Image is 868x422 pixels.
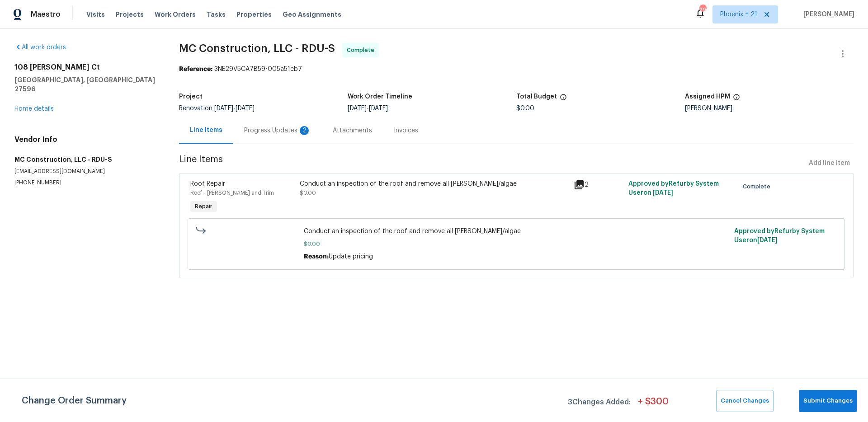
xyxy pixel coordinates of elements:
[14,135,157,144] h4: Vendor Info
[685,94,730,100] h5: Assigned HPM
[348,105,367,112] span: [DATE]
[179,65,854,74] div: 3NE29V5CA7B59-005a51eb7
[155,10,196,19] span: Work Orders
[14,179,157,187] p: [PHONE_NUMBER]
[190,181,225,187] span: Roof Repair
[516,94,557,100] h5: Total Budget
[628,181,719,196] span: Approved by Refurby System User on
[179,155,805,172] span: Line Items
[720,10,757,19] span: Phoenix + 21
[574,179,623,190] div: 2
[214,105,233,112] span: [DATE]
[236,105,255,112] span: [DATE]
[304,227,729,236] span: Conduct an inspection of the roof and remove all [PERSON_NAME]/algae
[283,10,341,19] span: Geo Assignments
[516,105,534,112] span: $0.00
[31,10,61,19] span: Maestro
[685,105,854,112] div: [PERSON_NAME]
[757,237,778,244] span: [DATE]
[369,105,388,112] span: [DATE]
[86,10,105,19] span: Visits
[116,10,144,19] span: Projects
[214,105,255,112] span: -
[394,126,418,135] div: Invoices
[560,94,567,105] span: The total cost of line items that have been proposed by Opendoor. This sum includes line items th...
[14,63,157,72] h2: 108 [PERSON_NAME] Ct
[348,94,412,100] h5: Work Order Timeline
[699,5,706,14] div: 293
[653,190,673,196] span: [DATE]
[734,228,825,244] span: Approved by Refurby System User on
[300,126,309,135] div: 2
[304,253,329,260] span: Reason:
[190,190,274,196] span: Roof - [PERSON_NAME] and Trim
[14,168,157,175] p: [EMAIL_ADDRESS][DOMAIN_NAME]
[190,126,222,135] div: Line Items
[733,94,740,105] span: The hpm assigned to this work order.
[14,155,157,164] h5: MC Construction, LLC - RDU-S
[300,190,316,196] span: $0.00
[329,253,373,260] span: Update pricing
[304,239,729,249] span: $0.00
[179,94,203,100] h5: Project
[179,66,212,72] b: Reference:
[179,43,335,54] span: MC Construction, LLC - RDU-S
[14,106,54,112] a: Home details
[236,10,272,19] span: Properties
[244,126,311,135] div: Progress Updates
[347,46,378,55] span: Complete
[191,202,216,211] span: Repair
[743,182,774,191] span: Complete
[800,10,854,19] span: [PERSON_NAME]
[300,179,568,188] div: Conduct an inspection of the roof and remove all [PERSON_NAME]/algae
[348,105,388,112] span: -
[14,44,66,51] a: All work orders
[207,11,226,18] span: Tasks
[179,105,255,112] span: Renovation
[14,75,157,94] h5: [GEOGRAPHIC_DATA], [GEOGRAPHIC_DATA] 27596
[333,126,372,135] div: Attachments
